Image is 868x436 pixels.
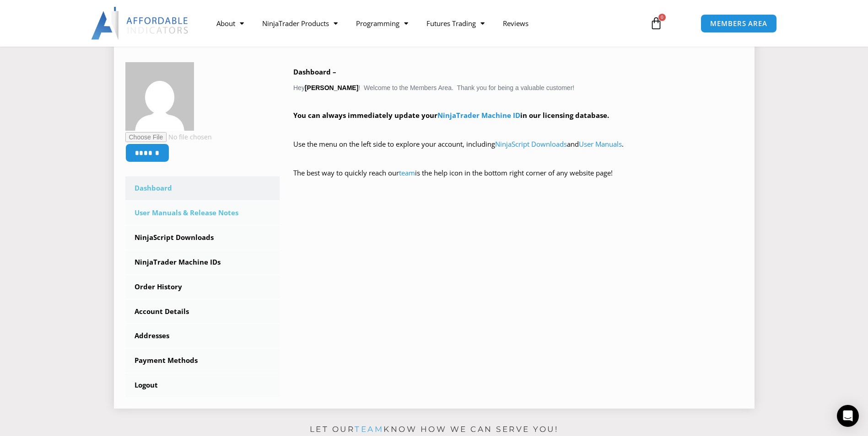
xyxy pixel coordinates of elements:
a: NinjaScript Downloads [125,226,280,250]
a: Order History [125,275,280,299]
div: Hey ! Welcome to the Members Area. Thank you for being a valuable customer! [293,66,743,192]
a: team [399,168,415,177]
div: Open Intercom Messenger [837,405,859,427]
a: Reviews [494,13,538,34]
strong: [PERSON_NAME] [305,84,358,91]
p: The best way to quickly reach our is the help icon in the bottom right corner of any website page! [293,167,743,192]
nav: Menu [207,13,639,34]
img: LogoAI | Affordable Indicators – NinjaTrader [91,7,189,40]
a: NinjaScript Downloads [495,139,567,149]
a: Dashboard [125,176,280,200]
strong: You can always immediately update your in our licensing database. [293,111,609,120]
a: Logout [125,373,280,397]
a: Payment Methods [125,349,280,372]
a: About [207,13,253,34]
a: NinjaTrader Machine IDs [125,250,280,274]
a: NinjaTrader Products [253,13,347,34]
a: 0 [636,10,676,37]
span: MEMBERS AREA [710,20,767,27]
a: Programming [347,13,417,34]
a: MEMBERS AREA [701,14,777,33]
nav: Account pages [125,176,280,397]
a: NinjaTrader Machine ID [437,111,520,120]
a: Addresses [125,324,280,348]
a: team [355,425,383,434]
p: Use the menu on the left side to explore your account, including and . [293,138,743,164]
img: 8c717b790aa4db3f4d64288ae04af6d9c2960ae9195644d5b125a97410903cdc [125,62,194,131]
span: 0 [658,14,666,21]
b: Dashboard – [293,67,336,76]
a: Account Details [125,300,280,324]
a: Futures Trading [417,13,494,34]
a: User Manuals [579,139,622,149]
a: User Manuals & Release Notes [125,201,280,225]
